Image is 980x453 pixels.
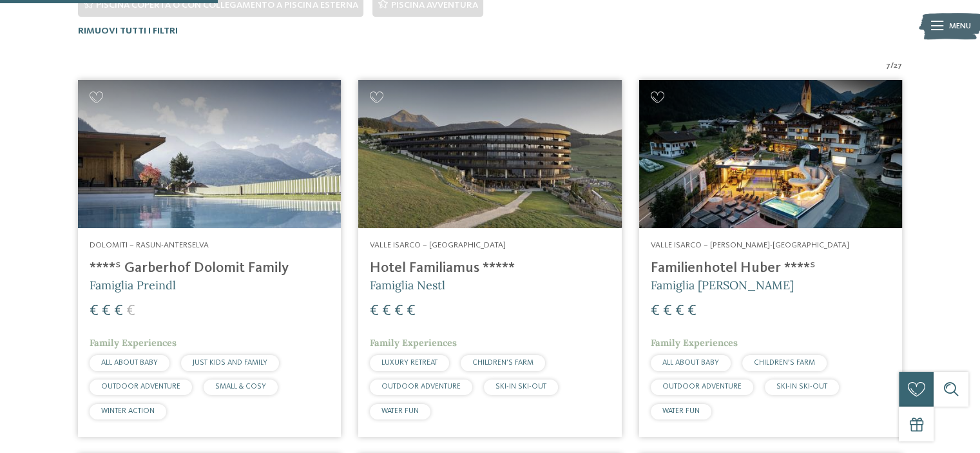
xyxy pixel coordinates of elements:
span: WINTER ACTION [101,407,155,415]
span: Family Experiences [370,337,457,349]
span: Famiglia [PERSON_NAME] [651,278,794,293]
span: Piscina avventura [390,1,477,10]
span: Rimuovi tutti i filtri [78,26,178,35]
span: ALL ABOUT BABY [101,359,158,367]
h4: Familienhotel Huber ****ˢ [651,260,890,277]
span: Famiglia Preindl [90,278,176,293]
span: SKI-IN SKI-OUT [495,383,546,390]
span: Family Experiences [651,337,738,349]
a: Cercate un hotel per famiglie? Qui troverete solo i migliori! Valle Isarco – [PERSON_NAME]-[GEOGR... [639,80,902,437]
span: / [890,60,894,72]
span: Famiglia Nestl [370,278,445,293]
h4: ****ˢ Garberhof Dolomit Family [90,260,329,277]
span: CHILDREN’S FARM [472,359,533,367]
span: Valle Isarco – [GEOGRAPHIC_DATA] [370,241,506,249]
img: Cercate un hotel per famiglie? Qui troverete solo i migliori! [78,80,341,228]
span: € [370,304,379,319]
span: Dolomiti – Rasun-Anterselva [90,241,209,249]
span: € [687,304,697,319]
img: Cercate un hotel per famiglie? Qui troverete solo i migliori! [358,80,621,228]
span: OUTDOOR ADVENTURE [381,383,461,390]
span: € [651,304,660,319]
a: Cercate un hotel per famiglie? Qui troverete solo i migliori! Dolomiti – Rasun-Anterselva ****ˢ G... [78,80,341,437]
span: 27 [894,60,902,72]
span: 7 [886,60,890,72]
span: € [126,304,135,319]
span: € [407,304,416,319]
span: OUTDOOR ADVENTURE [101,383,180,390]
span: € [102,304,111,319]
span: € [114,304,123,319]
span: Family Experiences [90,337,177,349]
span: JUST KIDS AND FAMILY [193,359,267,367]
span: WATER FUN [662,407,700,415]
span: Piscina coperta o con collegamento a piscina esterna [96,1,358,10]
span: CHILDREN’S FARM [754,359,815,367]
span: € [663,304,672,319]
span: € [394,304,403,319]
span: Valle Isarco – [PERSON_NAME]-[GEOGRAPHIC_DATA] [651,241,849,249]
span: € [675,304,684,319]
img: Cercate un hotel per famiglie? Qui troverete solo i migliori! [639,80,902,228]
span: SKI-IN SKI-OUT [776,383,827,390]
span: WATER FUN [381,407,419,415]
span: OUTDOOR ADVENTURE [662,383,742,390]
span: LUXURY RETREAT [381,359,437,367]
span: € [90,304,99,319]
span: SMALL & COSY [215,383,266,390]
span: € [382,304,391,319]
a: Cercate un hotel per famiglie? Qui troverete solo i migliori! Valle Isarco – [GEOGRAPHIC_DATA] Ho... [358,80,621,437]
span: ALL ABOUT BABY [662,359,719,367]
